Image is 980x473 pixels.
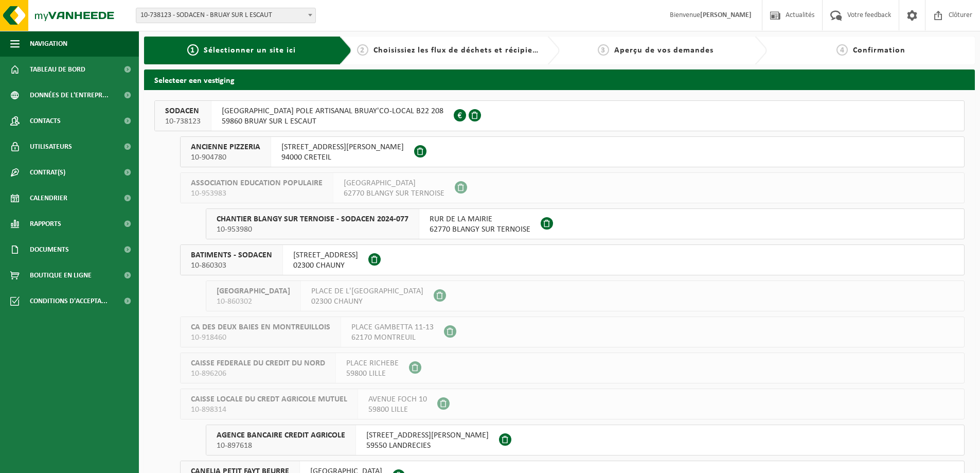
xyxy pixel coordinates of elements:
span: 62770 BLANGY SUR TERNOISE [344,188,444,199]
span: 59800 LILLE [346,369,399,379]
span: Documents [30,237,69,262]
span: 10-738123 [165,116,201,127]
span: Contacts [30,108,61,134]
span: 10-738123 - SODACEN - BRUAY SUR L ESCAUT [136,8,316,23]
span: 59800 LILLE [368,405,427,415]
span: PLACE GAMBETTA 11-13 [351,322,434,332]
span: [STREET_ADDRESS] [293,250,358,260]
span: 62170 MONTREUIL [351,332,434,343]
span: Tableau de bord [30,57,85,82]
span: [STREET_ADDRESS][PERSON_NAME] [366,430,489,441]
span: [GEOGRAPHIC_DATA] [344,178,444,188]
span: 2 [357,44,368,56]
span: CHANTIER BLANGY SUR TERNOISE - SODACEN 2024-077 [217,214,408,224]
span: Utilisateurs [30,134,72,160]
span: Confirmation [853,46,905,55]
span: 10-898314 [191,405,347,415]
span: CAISSE FEDERALE DU CREDIT DU NORD [191,358,325,369]
span: 94000 CRETEIL [281,152,404,163]
span: [GEOGRAPHIC_DATA] [217,286,290,296]
span: AGENCE BANCAIRE CREDIT AGRICOLE [217,430,345,441]
span: Aperçu de vos demandes [614,46,714,55]
span: 10-896206 [191,369,325,379]
span: Choisissiez les flux de déchets et récipients [373,46,545,55]
span: Sélectionner un site ici [204,46,296,55]
span: 10-897618 [217,441,345,451]
span: 3 [598,44,609,56]
span: 02300 CHAUNY [293,260,358,271]
span: 10-860302 [217,296,290,307]
button: AGENCE BANCAIRE CREDIT AGRICOLE 10-897618 [STREET_ADDRESS][PERSON_NAME]59550 LANDRECIES [206,425,965,456]
span: 10-860303 [191,260,272,271]
span: 10-953983 [191,188,323,199]
span: Boutique en ligne [30,262,92,288]
button: SODACEN 10-738123 [GEOGRAPHIC_DATA] POLE ARTISANAL BRUAY'CO-LOCAL B22 20859860 BRUAY SUR L ESCAUT [154,100,965,131]
span: Calendrier [30,185,67,211]
button: CHANTIER BLANGY SUR TERNOISE - SODACEN 2024-077 10-953980 RUR DE LA MAIRIE62770 BLANGY SUR TERNOISE [206,208,965,239]
span: Conditions d'accepta... [30,288,108,314]
span: CAISSE LOCALE DU CREDT AGRICOLE MUTUEL [191,394,347,405]
span: [STREET_ADDRESS][PERSON_NAME] [281,142,404,152]
span: SODACEN [165,106,201,116]
span: Contrat(s) [30,160,65,185]
span: 62770 BLANGY SUR TERNOISE [430,224,530,235]
span: 1 [187,44,199,56]
strong: [PERSON_NAME] [700,11,752,19]
span: Navigation [30,31,67,57]
span: BATIMENTS - SODACEN [191,250,272,260]
span: 10-738123 - SODACEN - BRUAY SUR L ESCAUT [136,8,315,23]
span: 10-918460 [191,332,330,343]
span: ANCIENNE PIZZERIA [191,142,260,152]
button: ANCIENNE PIZZERIA 10-904780 [STREET_ADDRESS][PERSON_NAME]94000 CRETEIL [180,136,965,167]
span: Rapports [30,211,61,237]
span: 10-904780 [191,152,260,163]
button: BATIMENTS - SODACEN 10-860303 [STREET_ADDRESS]02300 CHAUNY [180,244,965,275]
span: 4 [836,44,848,56]
span: 02300 CHAUNY [311,296,423,307]
span: [GEOGRAPHIC_DATA] POLE ARTISANAL BRUAY'CO-LOCAL B22 208 [222,106,443,116]
span: 10-953980 [217,224,408,235]
span: 59860 BRUAY SUR L ESCAUT [222,116,443,127]
span: Données de l'entrepr... [30,82,109,108]
span: RUR DE LA MAIRIE [430,214,530,224]
span: AVENUE FOCH 10 [368,394,427,405]
span: ASSOCIATION EDUCATION POPULAIRE [191,178,323,188]
h2: Selecteer een vestiging [144,69,975,90]
span: PLACE RICHEBE [346,358,399,369]
span: CA DES DEUX BAIES EN MONTREUILLOIS [191,322,330,332]
span: 59550 LANDRECIES [366,441,489,451]
span: PLACE DE L'[GEOGRAPHIC_DATA] [311,286,423,296]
